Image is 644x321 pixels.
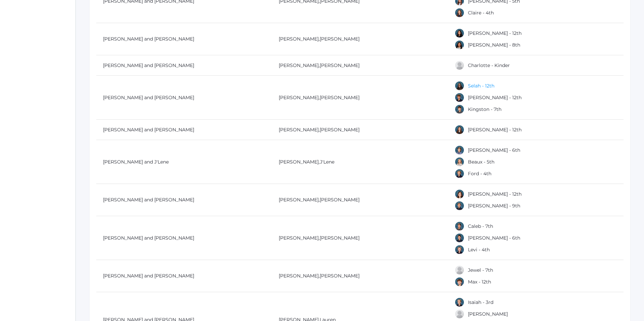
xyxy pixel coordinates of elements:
div: Isaiah Bell [454,297,465,307]
div: Max Beaudry [454,277,465,287]
td: , [272,23,448,55]
a: [PERSON_NAME] [279,273,319,279]
a: [PERSON_NAME] [279,62,319,68]
a: [PERSON_NAME] [279,235,319,241]
div: Matthew Barone [454,201,465,211]
a: Max - 12th [468,279,491,285]
a: [PERSON_NAME] - 12th [468,191,522,197]
div: Charlotte Bair [454,60,465,70]
a: [PERSON_NAME] and [PERSON_NAME] [103,94,194,101]
a: [PERSON_NAME] [468,311,508,317]
div: Isabella Arteaga [454,28,465,38]
a: Kingston - 7th [468,106,501,112]
a: [PERSON_NAME] - 9th [468,203,520,209]
div: Kingston Balli [454,104,465,114]
a: [PERSON_NAME] and [PERSON_NAME] [103,273,194,279]
div: Cruz Baron [454,145,465,155]
a: [PERSON_NAME] [279,159,319,165]
div: Levi Beaty [454,245,465,255]
a: [PERSON_NAME] [320,94,360,101]
a: [PERSON_NAME] [279,94,319,101]
a: Isaiah - 3rd [468,299,493,305]
a: [PERSON_NAME] [279,36,319,42]
a: [PERSON_NAME] and [PERSON_NAME] [103,197,194,203]
div: Claire Arnold [454,8,465,18]
a: [PERSON_NAME] - 6th [468,147,520,153]
td: , [272,260,448,292]
div: Selah Balli [454,81,465,91]
td: , [272,216,448,260]
a: [PERSON_NAME] and [PERSON_NAME] [103,235,194,241]
td: , [272,55,448,76]
a: [PERSON_NAME] [320,197,360,203]
div: Ford Baron [454,169,465,179]
div: Beaux Baron [454,157,465,167]
a: [PERSON_NAME] - 12th [468,127,522,133]
div: Nathan Beaty [454,233,465,243]
a: J'Lene [320,159,334,165]
a: [PERSON_NAME] - 8th [468,42,520,48]
a: Ford - 4th [468,171,491,177]
a: [PERSON_NAME] and [PERSON_NAME] [103,36,194,42]
a: Charlotte - Kinder [468,62,510,68]
a: Beaux - 5th [468,159,494,165]
a: [PERSON_NAME] [320,36,360,42]
div: Megan Barone [454,189,465,199]
td: , [272,184,448,216]
a: [PERSON_NAME] [320,235,360,241]
a: Jewel - 7th [468,267,493,273]
a: Caleb - 7th [468,223,493,229]
a: [PERSON_NAME] and [PERSON_NAME] [103,62,194,68]
a: Levi - 4th [468,247,490,253]
td: , [272,140,448,184]
td: , [272,120,448,140]
a: Claire - 4th [468,10,494,16]
a: [PERSON_NAME] [279,127,319,133]
div: Jewel Beaudry [454,265,465,275]
a: [PERSON_NAME] [320,127,360,133]
a: [PERSON_NAME] [320,273,360,279]
a: [PERSON_NAME] and J'Lene [103,159,169,165]
div: Solomon Balli [454,92,465,103]
a: Selah - 12th [468,83,494,89]
a: [PERSON_NAME] - 12th [468,94,522,101]
div: Lillian Bannon [454,125,465,135]
a: [PERSON_NAME] [279,197,319,203]
div: Caleb Beaty [454,221,465,231]
a: [PERSON_NAME] [320,62,360,68]
div: Jordan Bell [454,309,465,319]
a: [PERSON_NAME] - 12th [468,30,522,36]
td: , [272,76,448,120]
a: [PERSON_NAME] - 6th [468,235,520,241]
a: [PERSON_NAME] and [PERSON_NAME] [103,127,194,133]
div: Amaya Arteaga [454,40,465,50]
